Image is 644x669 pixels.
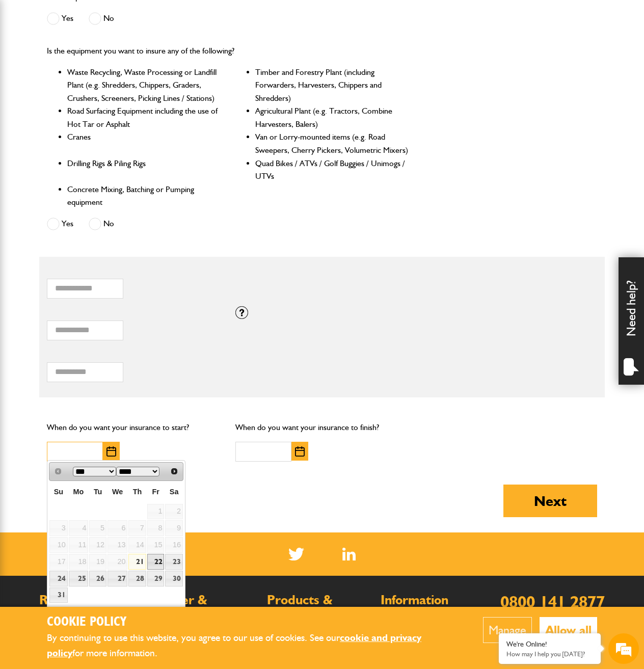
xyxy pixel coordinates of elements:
span: Next [170,467,178,475]
li: Cranes [67,130,221,156]
span: Tuesday [94,488,102,496]
span: Saturday [170,488,179,496]
span: Thursday [133,488,142,496]
textarea: Type your message and hit 'Enter' [13,184,186,306]
a: 31 [49,587,67,603]
p: When do you want your insurance to start? [47,421,220,434]
button: Manage [483,617,532,643]
div: Chat with us now [53,57,171,70]
a: 0800 141 2877 [500,592,605,611]
p: By continuing to use this website, you agree to our use of cookies. See our for more information. [47,630,452,661]
div: We're Online! [506,640,593,649]
label: No [89,12,114,25]
span: Monday [73,488,84,496]
a: 24 [49,571,67,586]
img: Choose date [106,446,116,457]
p: How may I help you today? [506,650,593,658]
li: Waste Recycling, Waste Processing or Landfill Plant (e.g. Shredders, Chippers, Graders, Crushers,... [67,66,221,105]
li: Drilling Rigs & Piling Rigs [67,157,221,183]
span: Sunday [54,488,63,496]
a: 22 [147,554,165,570]
img: Choose date [295,446,305,457]
span: Friday [152,488,159,496]
a: 21 [128,554,146,570]
label: No [89,218,114,230]
li: Timber and Forestry Plant (including Forwarders, Harvesters, Chippers and Shredders) [255,66,409,105]
h2: Information [381,594,484,607]
a: LinkedIn [342,548,356,560]
a: 26 [89,571,106,586]
label: Yes [47,12,73,25]
li: Agricultural Plant (e.g. Tractors, Combine Harvesters, Balers) [255,104,409,130]
div: Need help? [619,257,644,385]
div: Minimize live chat window [167,5,192,30]
input: Enter your email address [13,124,186,147]
input: Enter your last name [13,94,186,117]
h2: Cookie Policy [47,614,452,630]
a: 25 [69,571,89,586]
a: 30 [165,571,182,586]
a: 27 [108,571,127,586]
a: 23 [165,554,182,570]
button: Allow all [540,617,597,643]
li: Quad Bikes / ATVs / Golf Buggies / Unimogs / UTVs [255,157,409,183]
img: Linked In [342,548,356,560]
em: Start Chat [139,314,185,328]
li: Van or Lorry-mounted items (e.g. Road Sweepers, Cherry Pickers, Volumetric Mixers) [255,130,409,156]
h2: Broker & Intermediary [153,594,256,620]
li: Concrete Mixing, Batching or Pumping equipment [67,183,221,209]
img: d_20077148190_company_1631870298795_20077148190 [17,57,43,71]
li: Road Surfacing Equipment including the use of Hot Tar or Asphalt [67,104,221,130]
span: Wednesday [112,488,123,496]
button: Next [503,485,597,517]
p: Is the equipment you want to insure any of the following? [47,44,409,58]
label: Yes [47,218,73,230]
h2: Regulations & Documents [39,594,143,620]
a: 28 [128,571,146,586]
a: Next [167,464,182,478]
img: Twitter [288,548,304,560]
input: Enter your phone number [13,154,186,177]
p: When do you want your insurance to finish? [235,421,409,434]
a: 29 [147,571,165,586]
h2: Products & Services [267,594,370,620]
